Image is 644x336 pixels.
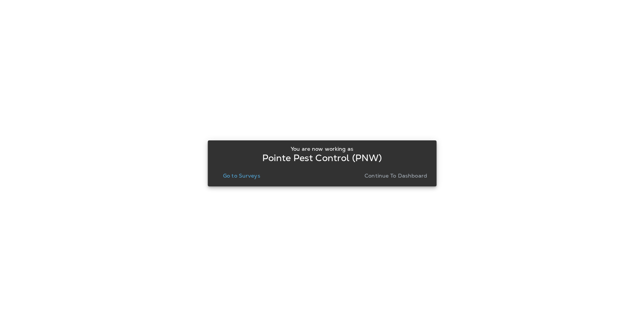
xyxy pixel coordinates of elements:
button: Go to Surveys [220,170,263,181]
p: You are now working as [291,146,353,152]
button: Continue to Dashboard [361,170,430,181]
p: Go to Surveys [223,173,260,179]
p: Pointe Pest Control (PNW) [262,155,382,161]
p: Continue to Dashboard [364,173,427,179]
